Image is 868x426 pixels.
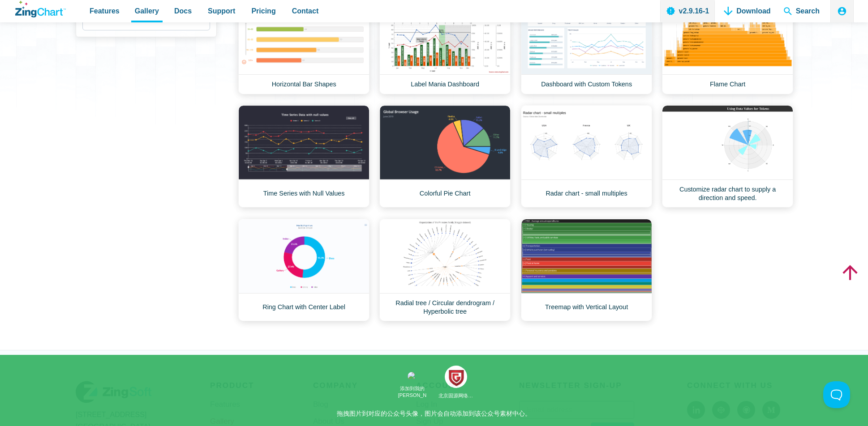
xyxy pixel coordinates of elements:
a: Radar chart - small multiples [521,105,652,208]
a: Treemap with Vertical Layout [521,219,652,321]
a: ZingChart Logo. Click to return to the homepage [15,1,66,17]
span: Features [90,5,120,17]
span: Support [208,5,235,17]
span: Gallery [135,5,159,17]
span: Pricing [251,5,275,17]
a: Time Series with Null Values [238,105,370,208]
a: Colorful Pie Chart [379,105,511,208]
a: Radial tree / Circular dendrogram / Hyperbolic tree [379,219,511,321]
a: Customize radar chart to supply a direction and speed. [662,105,793,208]
span: Contact [292,5,319,17]
iframe: Toggle Customer Support [823,381,850,408]
a: Ring Chart with Center Label [238,219,370,321]
span: Docs [174,5,192,17]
